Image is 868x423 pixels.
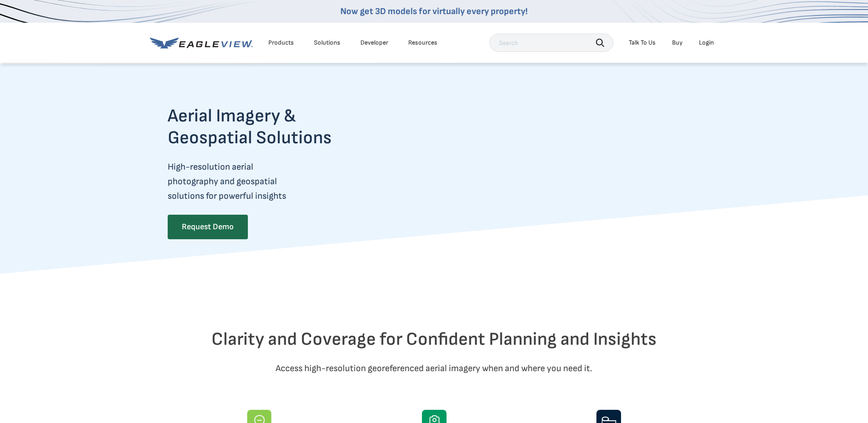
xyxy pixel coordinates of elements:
a: Buy [672,39,683,47]
div: Talk To Us [629,39,656,47]
div: Solutions [314,39,340,47]
p: High-resolution aerial photography and geospatial solutions for powerful insights [168,160,367,203]
a: Developer [360,39,388,47]
div: Login [699,39,714,47]
h2: Aerial Imagery & Geospatial Solutions [168,105,367,149]
p: Access high-resolution georeferenced aerial imagery when and where you need it. [168,361,701,376]
div: Products [268,39,294,47]
a: Now get 3D models for virtually every property! [340,6,528,17]
h2: Clarity and Coverage for Confident Planning and Insights [168,328,701,350]
a: Request Demo [168,215,248,239]
div: Resources [408,39,437,47]
input: Search [489,34,613,52]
